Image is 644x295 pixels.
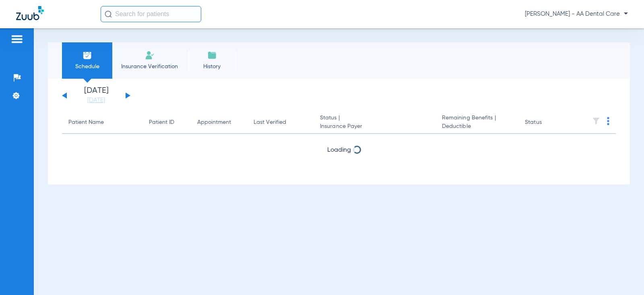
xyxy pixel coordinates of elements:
img: hamburger-icon [10,34,23,44]
span: History [193,63,231,71]
span: Schedule [68,63,106,71]
img: Schedule [83,50,92,60]
img: Zuub Logo [16,6,44,20]
div: Patient ID [149,118,174,127]
input: Search for patients [101,6,201,22]
span: Loading [327,147,351,153]
th: Status | [314,111,436,134]
img: Manual Insurance Verification [145,50,155,60]
span: Deductible [442,122,512,131]
th: Remaining Benefits | [436,111,518,134]
div: Patient Name [68,118,104,127]
div: Patient ID [149,118,184,127]
img: group-dot-blue.svg [607,117,609,125]
li: [DATE] [72,87,120,105]
div: Last Verified [254,118,307,127]
div: Appointment [197,118,241,127]
div: Appointment [197,118,231,127]
th: Status [518,111,573,134]
a: [DATE] [72,96,120,105]
img: History [207,50,217,60]
span: [PERSON_NAME] - AA Dental Care [525,10,628,18]
img: filter.svg [592,117,600,125]
span: Insurance Verification [118,63,181,71]
div: Patient Name [68,118,136,127]
span: Insurance Payer [320,122,429,131]
img: Search Icon [105,10,112,18]
div: Last Verified [254,118,286,127]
